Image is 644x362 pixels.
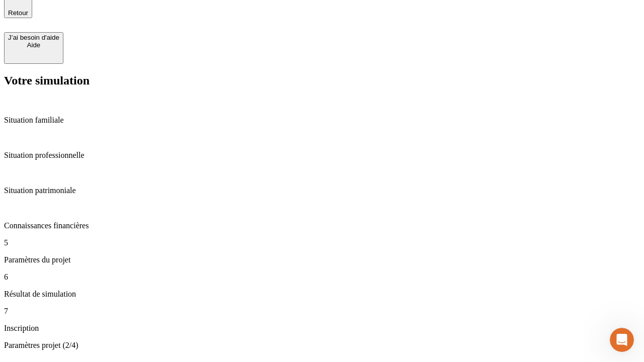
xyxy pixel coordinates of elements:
[8,34,59,41] div: J’ai besoin d'aide
[4,186,640,195] p: Situation patrimoniale
[610,328,634,352] iframe: Intercom live chat
[4,238,640,247] p: 5
[4,307,640,316] p: 7
[4,255,640,264] p: Paramètres du projet
[4,221,640,230] p: Connaissances financières
[4,324,640,333] p: Inscription
[8,9,28,17] span: Retour
[4,74,640,87] h2: Votre simulation
[4,273,640,282] p: 6
[4,290,640,299] p: Résultat de simulation
[4,116,640,125] p: Situation familiale
[4,151,640,160] p: Situation professionnelle
[4,32,63,64] button: J’ai besoin d'aideAide
[4,341,640,350] p: Paramètres projet (2/4)
[8,41,59,49] div: Aide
